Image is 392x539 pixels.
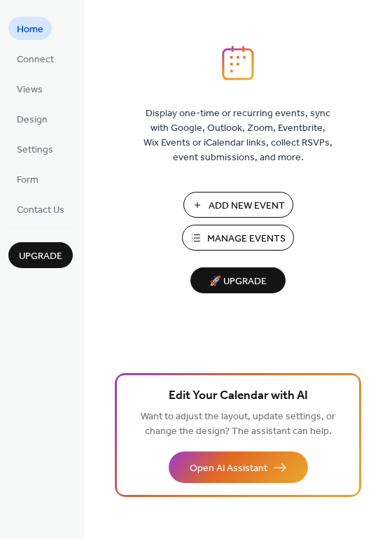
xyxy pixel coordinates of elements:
[209,199,285,213] span: Add New Event
[169,386,308,406] span: Edit Your Calendar with AI
[199,272,277,291] span: 🚀 Upgrade
[8,242,73,268] button: Upgrade
[17,83,43,97] span: Views
[17,143,53,157] span: Settings
[17,52,54,67] span: Connect
[141,407,335,441] span: Want to adjust the layout, update settings, or change the design? The assistant can help.
[222,45,254,80] img: logo_icon.svg
[207,232,286,246] span: Manage Events
[169,451,308,483] button: Open AI Assistant
[182,225,294,251] button: Manage Events
[8,107,56,130] a: Design
[8,47,62,70] a: Connect
[183,192,293,218] button: Add New Event
[190,267,286,293] button: 🚀 Upgrade
[8,197,73,220] a: Contact Us
[19,249,62,264] span: Upgrade
[17,173,38,188] span: Form
[17,113,48,127] span: Design
[17,203,64,218] span: Contact Us
[8,17,52,40] a: Home
[143,106,332,165] span: Display one-time or recurring events, sync with Google, Outlook, Zoom, Eventbrite, Wix Events or ...
[8,77,51,100] a: Views
[190,461,267,476] span: Open AI Assistant
[8,167,47,190] a: Form
[8,137,62,160] a: Settings
[17,22,43,37] span: Home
